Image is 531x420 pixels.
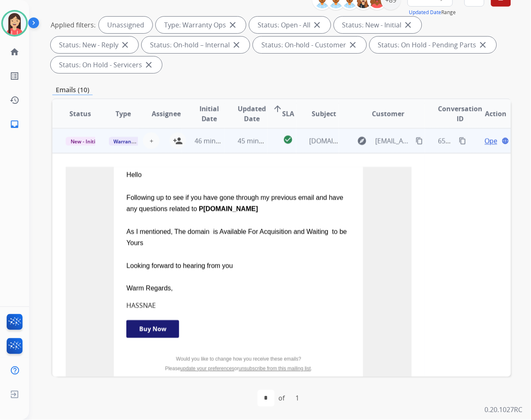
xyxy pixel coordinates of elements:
[176,356,301,362] span: Would you like to change how you receive these emails?
[10,95,20,105] mat-icon: history
[409,9,442,16] button: Updated Date
[126,285,172,292] span: Warm Regards,
[289,390,306,407] div: 1
[334,17,422,33] div: Status: New - Initial
[69,109,91,119] span: Status
[239,366,311,372] a: unsubscribe from this mailing list
[126,320,179,338] a: Buy Now
[376,136,411,146] span: [EMAIL_ADDRESS][DOMAIN_NAME]
[195,104,224,124] span: Initial Date
[228,20,238,30] mat-icon: close
[403,20,413,30] mat-icon: close
[502,137,509,145] mat-icon: language
[180,366,234,372] a: update your preferences
[10,47,20,57] mat-icon: home
[109,137,152,146] span: Warranty Ops
[150,136,153,146] span: +
[51,20,96,30] p: Applied filters:
[142,37,250,53] div: Status: On-hold – Internal
[126,228,347,247] span: As I mentioned, The domain is Available For Acquisition and Waiting to be Yours
[195,136,243,145] span: 46 minutes ago
[126,194,343,213] span: Following up to see if you have gone through my previous email and have any questions related to
[468,99,511,128] th: Action
[409,9,456,16] span: Range
[143,133,160,149] button: +
[249,17,331,33] div: Status: Open - All
[152,109,181,119] span: Assignee
[348,40,358,50] mat-icon: close
[279,393,285,403] div: of
[312,109,336,119] span: Subject
[51,37,138,53] div: Status: New - Reply
[173,136,183,146] mat-icon: person_add
[372,109,405,119] span: Customer
[478,40,488,50] mat-icon: close
[283,135,293,145] mat-icon: check_circle
[485,405,523,415] p: 0.20.1027RC
[10,71,20,81] mat-icon: list_alt
[156,17,246,33] div: Type: Warranty Ops
[485,136,502,146] span: Open
[165,366,312,372] font: Please or .
[126,263,233,270] span: Looking forward to hearing from you
[66,137,104,146] span: New - Initial
[438,104,483,124] span: Conversation ID
[10,119,20,129] mat-icon: inbox
[144,60,154,70] mat-icon: close
[99,17,152,33] div: Unassigned
[459,137,467,145] mat-icon: content_copy
[126,301,156,310] font: HASSNAE
[312,20,322,30] mat-icon: close
[126,172,347,292] font: Hello
[52,85,93,95] p: Emails (10)
[231,40,241,50] mat-icon: close
[204,206,258,213] span: [DOMAIN_NAME]
[253,37,366,53] div: Status: On-hold - Customer
[416,137,423,145] mat-icon: content_copy
[238,136,286,145] span: 45 minutes ago
[120,40,130,50] mat-icon: close
[199,206,258,213] b: P
[238,104,266,124] span: Updated Date
[282,109,294,119] span: SLA
[116,109,131,119] span: Type
[370,37,497,53] div: Status: On Hold - Pending Parts
[51,56,162,73] div: Status: On Hold - Servicers
[357,136,367,146] mat-icon: explore
[3,12,26,35] img: avatar
[310,136,362,145] span: [DOMAIN_NAME]
[273,104,283,114] mat-icon: arrow_upward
